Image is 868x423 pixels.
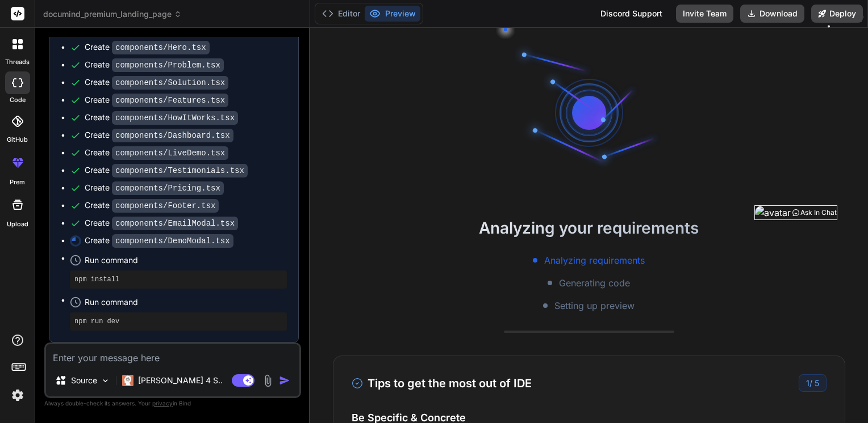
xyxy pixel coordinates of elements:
[544,253,645,267] span: Analyzing requirements
[740,5,804,23] button: Download
[10,95,26,105] label: code
[122,375,133,386] img: Claude 4 Sonnet
[112,199,219,213] code: components/Footer.tsx
[85,77,228,88] div: Create
[85,217,238,229] div: Create
[112,146,228,160] code: components/LiveDemo.tsx
[44,398,301,409] p: Always double-check its answers. Your in Bind
[755,206,791,219] img: avatar
[85,182,224,194] div: Create
[85,59,224,71] div: Create
[112,234,233,248] code: components/DemoModal.tsx
[352,375,532,392] h3: Tips to get the most out of IDE
[112,217,238,230] code: components/EmailModal.tsx
[318,6,365,22] button: Editor
[828,11,863,25] img: avatar
[85,255,287,266] span: Run command
[85,41,210,53] div: Create
[676,5,733,23] button: Invite Team
[365,6,420,22] button: Preview
[10,177,25,187] label: prem
[43,9,182,20] span: documind_premium_landing_page
[112,129,233,142] code: components/Dashboard.tsx
[811,5,863,23] button: Deploy
[261,374,274,387] img: attachment
[7,219,28,229] label: Upload
[112,76,228,90] code: components/Solution.tsx
[74,317,282,326] pre: npm run dev
[112,58,224,72] code: components/Problem.tsx
[279,375,290,386] img: icon
[85,164,248,176] div: Create
[8,386,27,405] img: settings
[791,208,800,217] img: Ask In Chat
[85,129,233,141] div: Create
[594,5,669,23] div: Discord Support
[112,94,228,107] code: components/Features.tsx
[74,275,282,284] pre: npm install
[554,299,635,312] span: Setting up preview
[800,208,837,218] span: Ask In Chat
[85,147,228,159] div: Create
[815,378,819,388] span: 5
[152,400,173,407] span: privacy
[138,375,223,386] p: [PERSON_NAME] 4 S..
[310,216,868,240] h2: Analyzing your requirements
[85,200,219,212] div: Create
[85,297,287,308] span: Run command
[791,208,837,218] button: Ask In Chat
[7,135,28,145] label: GitHub
[806,378,809,388] span: 1
[112,181,224,195] code: components/Pricing.tsx
[112,164,248,177] code: components/Testimonials.tsx
[112,41,210,54] code: components/Hero.tsx
[799,374,827,392] div: /
[85,235,233,247] div: Create
[85,94,228,106] div: Create
[71,375,97,386] p: Source
[101,376,110,386] img: Pick Models
[559,276,630,290] span: Generating code
[112,111,238,125] code: components/HowItWorks.tsx
[5,57,30,67] label: threads
[85,112,238,124] div: Create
